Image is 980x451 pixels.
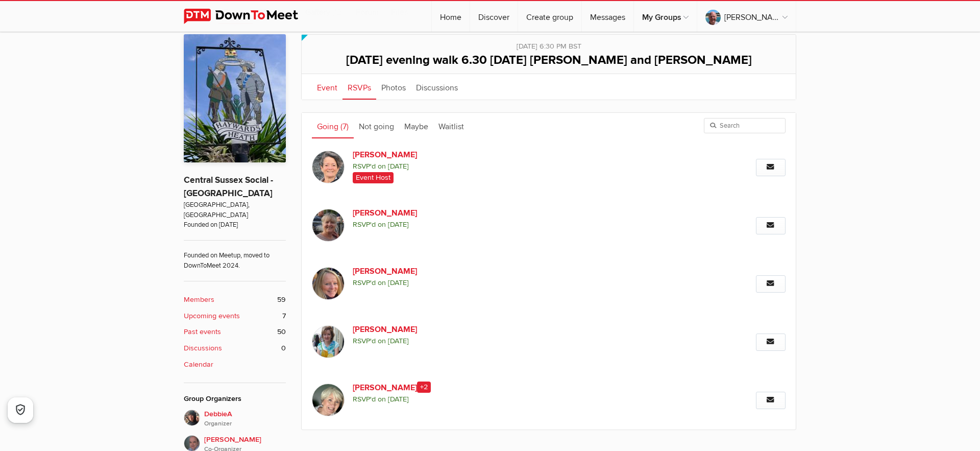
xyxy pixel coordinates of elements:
[277,326,286,338] span: 50
[417,382,431,393] span: +2
[697,1,796,32] a: [PERSON_NAME]
[312,209,345,242] img: Ann van
[432,1,470,32] a: Home
[184,200,286,220] span: [GEOGRAPHIC_DATA], [GEOGRAPHIC_DATA]
[184,311,240,322] b: Upcoming events
[353,336,644,347] span: RSVP'd on
[312,74,342,100] a: Event
[281,343,286,354] span: 0
[204,419,286,429] i: Organizer
[342,74,376,100] a: RSVPs
[388,220,409,229] i: [DATE]
[312,113,354,138] a: Going (7)
[312,267,345,300] img: Sally S
[184,9,314,24] img: DownToMeet
[388,162,409,171] i: [DATE]
[399,113,433,138] a: Maybe
[312,151,345,183] img: Lou Phillips
[277,294,286,305] span: 59
[704,118,786,133] input: Search
[470,1,518,32] a: Discover
[184,175,273,199] a: Central Sussex Social - [GEOGRAPHIC_DATA]
[353,172,394,183] span: Event Host
[184,294,214,305] b: Members
[353,149,527,161] a: [PERSON_NAME]
[353,207,527,219] a: [PERSON_NAME]
[353,219,644,230] span: RSVP'd on
[184,393,286,405] div: Group Organizers
[184,240,286,271] span: Founded on Meetup, moved to DownToMeet 2024.
[353,277,644,289] span: RSVP'd on
[353,394,644,405] span: RSVP'd on
[518,1,581,32] a: Create group
[184,410,200,426] img: DebbieA
[388,337,409,345] i: [DATE]
[184,326,286,338] a: Past events 50
[184,311,286,322] a: Upcoming events 7
[353,161,644,172] span: RSVP'd on
[353,382,527,394] a: [PERSON_NAME]+2
[184,294,286,305] a: Members 59
[184,34,286,162] img: Central Sussex Social - Haywards Heath
[184,359,213,370] b: Calendar
[353,323,527,336] a: [PERSON_NAME]
[388,395,409,403] i: [DATE]
[634,1,697,32] a: My Groups
[353,265,527,277] a: [PERSON_NAME]
[184,359,286,370] a: Calendar
[411,74,463,100] a: Discussions
[184,343,222,354] b: Discussions
[184,220,286,230] span: Founded on [DATE]
[312,35,786,52] div: [DATE] 6:30 PM BST
[184,343,286,354] a: Discussions 0
[282,311,286,322] span: 7
[376,74,411,100] a: Photos
[340,122,349,132] span: (7)
[184,326,221,338] b: Past events
[312,384,345,416] img: Pauline Hainsworth
[184,410,286,429] a: DebbieAOrganizer
[346,53,752,67] span: [DATE] evening walk 6.30 [DATE] [PERSON_NAME] and [PERSON_NAME]
[354,113,399,138] a: Not going
[312,325,345,358] img: Caro Bates
[582,1,633,32] a: Messages
[388,278,409,287] i: [DATE]
[204,409,286,429] span: DebbieA
[433,113,469,138] a: Waitlist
